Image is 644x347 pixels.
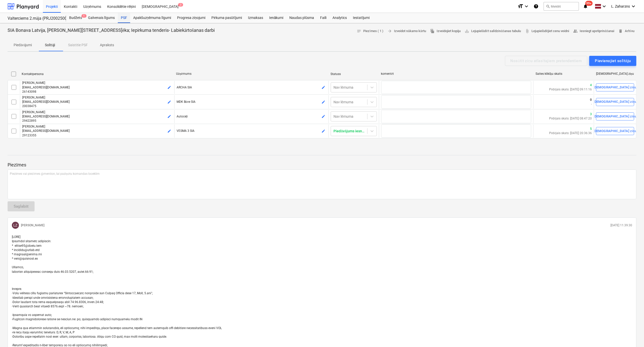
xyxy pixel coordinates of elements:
[585,1,593,6] span: 99+
[167,129,171,133] span: edit
[177,114,327,119] p: Autoceļi
[430,28,461,34] span: Izveidojiet kopiju
[22,115,70,118] span: [EMAIL_ADDRESS][DOMAIN_NAME]
[22,133,172,138] p: 29123355
[549,83,592,87] p: 4
[321,85,325,89] span: edit
[610,223,632,228] p: [DATE] 11:39:30
[428,27,463,35] button: Izveidojiet kopiju
[350,13,373,23] a: Iestatījumi
[85,13,118,23] a: Galvenais līgums
[331,72,377,76] div: Statuss
[321,114,325,118] span: edit
[13,223,17,227] span: LZ
[594,85,637,90] div: [DEMOGRAPHIC_DATA] ziņu
[22,81,172,85] p: [PERSON_NAME]
[130,13,174,23] a: Apakšuzņēmuma līgumi
[177,85,327,90] p: ARCHA SIA
[549,127,592,131] p: 5
[21,223,44,228] p: [PERSON_NAME]
[167,114,171,118] span: edit
[534,3,539,9] i: Zināšanu pamats
[177,129,327,133] p: VĒSMA 3 SIA
[611,4,630,9] span: L. Zaharāns
[8,27,215,33] p: SIA Bonava Latvija, [PERSON_NAME][STREET_ADDRESS]ēka; Iepirkuma tenderis- Labiekārtošanas darbi
[618,28,634,34] span: Arhīvu
[357,28,383,34] span: Piezīmes ( 1 )
[355,27,385,35] button: Piezīmes ( 1 )
[22,125,172,129] p: [PERSON_NAME]
[583,3,588,9] i: notifications
[167,100,171,104] span: edit
[594,114,637,119] div: [DEMOGRAPHIC_DATA] ziņu
[595,58,631,64] div: Pievienojiet solītāju
[573,28,614,34] span: Iesniegt apstiprināšanai
[381,72,531,76] div: komentēt
[594,128,637,134] div: [DEMOGRAPHIC_DATA] ziņu
[387,28,426,34] span: Izveidot nākamo kārtu
[589,56,636,66] button: Pievienojiet solītāju
[590,98,592,102] p: 0
[317,13,329,23] a: Faili
[81,14,87,18] span: 1
[549,131,592,135] p: Pēdējais skats: [DATE] 20:36:36
[245,13,266,23] a: Izmaksas
[22,86,70,89] span: [EMAIL_ADDRESS][DOMAIN_NAME]
[8,16,60,21] div: Valterciems 2.māja (PRJ2002500) - 2601936
[536,72,592,76] div: Saites klikšķu skaits
[549,112,592,116] p: 3
[22,95,172,100] p: [PERSON_NAME]
[465,28,521,34] span: Lejupielādēt salīdzināšanas tabulu
[287,13,317,23] a: Naudas plūsma
[523,27,571,35] a: Lejupielādējiet cenu veidni
[167,85,171,89] span: edit
[14,42,32,48] p: Piedāvājumi
[100,42,114,48] p: Apraksts
[22,72,172,76] div: Kontaktpersona
[517,3,523,9] i: format_size
[8,162,636,168] p: Piezīmes
[596,112,634,120] button: [DEMOGRAPHIC_DATA] ziņu
[596,83,634,91] button: [DEMOGRAPHIC_DATA] ziņu
[321,129,325,133] span: edit
[619,323,644,347] iframe: Chat Widget
[22,100,70,104] span: [EMAIL_ADDRESS][DOMAIN_NAME]
[387,29,392,33] span: arrow_forward
[546,4,550,8] span: search
[208,13,245,23] a: Pirkuma pasūtījumi
[44,42,56,48] p: Solītāji
[601,3,607,9] i: keyboard_arrow_down
[430,29,435,33] span: file_copy
[22,110,172,114] p: [PERSON_NAME]
[590,102,592,106] p: -
[176,72,326,76] div: Uzņēmums
[463,27,523,35] a: Lejupielādēt salīdzināšanas tabulu
[573,29,578,33] span: people_alt
[549,116,592,121] p: Pēdējais skats: [DATE] 08:47:20
[12,222,19,229] div: Lauris Zaharāns
[523,3,529,9] i: keyboard_arrow_down
[616,27,636,35] button: Arhīvu
[525,28,569,34] span: Lejupielādējiet cenu veidni
[385,27,428,35] button: Izveidot nākamo kārtu
[596,98,634,106] button: [DEMOGRAPHIC_DATA] ziņu
[571,27,617,35] button: Iesniegt apstiprināšanai
[465,29,469,33] span: save_alt
[596,127,634,135] button: [DEMOGRAPHIC_DATA] ziņu
[174,13,208,23] a: Progresa ziņojumi
[266,13,287,23] a: Ienākumi
[329,13,350,23] div: Analytics
[118,13,130,23] a: PSF
[321,100,325,104] span: edit
[177,100,327,104] p: MDK Būve SIA
[22,104,172,108] p: 20038475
